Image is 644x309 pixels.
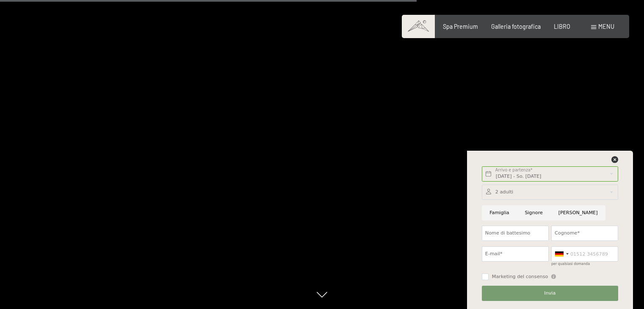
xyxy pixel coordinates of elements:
[554,23,570,30] a: LIBRO
[552,247,571,261] div: Germania (Germania): +49
[544,290,556,296] font: Invia
[551,246,618,262] input: 01512 3456789
[551,262,590,266] font: per qualsiasi domanda
[492,274,548,279] font: Marketing del consenso
[491,23,541,30] a: Galleria fotografica
[482,286,618,301] button: Invia
[598,23,614,30] font: menu
[443,23,478,30] a: Spa Premium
